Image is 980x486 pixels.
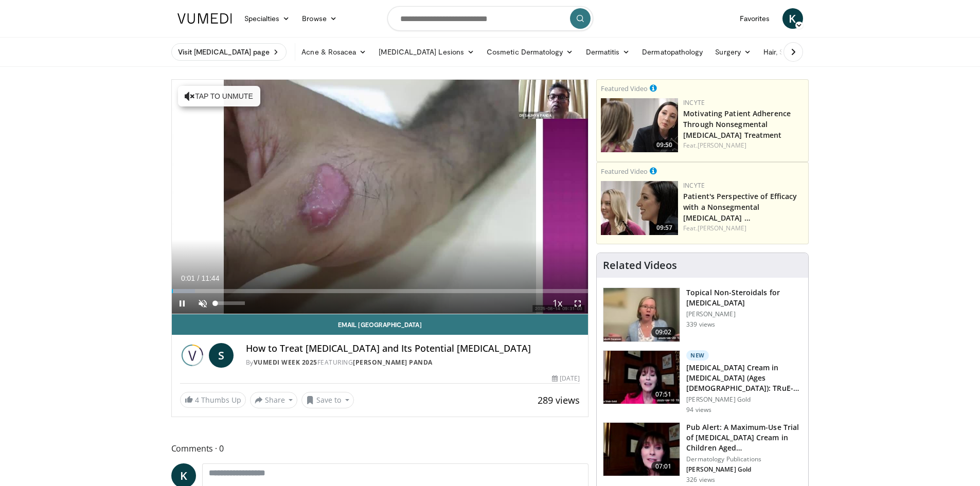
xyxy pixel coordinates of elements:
[172,80,589,314] video-js: Video Player
[538,394,580,406] span: 289 views
[192,293,213,314] button: Unmute
[686,455,802,463] p: Dermatology Publications
[601,84,648,93] small: Featured Video
[686,310,802,318] p: [PERSON_NAME]
[603,259,677,272] h4: Related Videos
[603,350,802,414] a: 07:51 New [MEDICAL_DATA] Cream in [MEDICAL_DATA] (Ages [DEMOGRAPHIC_DATA]): TRuE-AD3 Results [PER...
[295,42,372,62] a: Acne & Rosacea
[580,42,636,62] a: Dermatitis
[653,140,675,150] span: 09:50
[683,109,791,140] a: Motivating Patient Adherence Through Nonsegmental [MEDICAL_DATA] Treatment
[353,358,433,367] a: [PERSON_NAME] Panda
[698,141,746,150] a: [PERSON_NAME]
[603,287,802,342] a: 09:02 Topical Non-Steroidals for [MEDICAL_DATA] [PERSON_NAME] 339 views
[653,223,675,232] span: 09:57
[552,374,580,383] div: [DATE]
[651,461,676,472] span: 07:01
[172,314,589,335] a: Email [GEOGRAPHIC_DATA]
[603,351,680,404] img: 1c16d693-d614-4af5-8a28-e4518f6f5791.150x105_q85_crop-smart_upscale.jpg
[651,389,676,400] span: 07:51
[246,343,580,354] h4: How to Treat [MEDICAL_DATA] and Its Potential [MEDICAL_DATA]
[387,6,593,31] input: Search topics, interventions
[683,224,804,233] div: Feat.
[209,343,234,368] a: S
[601,98,678,152] a: 09:50
[686,363,802,393] h3: [MEDICAL_DATA] Cream in [MEDICAL_DATA] (Ages [DEMOGRAPHIC_DATA]): TRuE-AD3 Results
[686,287,802,308] h3: Topical Non-Steroidals for [MEDICAL_DATA]
[709,42,757,62] a: Surgery
[172,289,589,293] div: Progress Bar
[698,224,746,232] a: [PERSON_NAME]
[301,392,354,408] button: Save to
[201,274,219,282] span: 11:44
[547,293,567,314] button: Playback Rate
[686,320,715,329] p: 339 views
[636,42,709,62] a: Dermatopathology
[171,442,589,455] span: Comments 0
[296,8,343,29] a: Browse
[683,181,705,190] a: Incyte
[686,422,802,453] h3: Pub Alert: A Maximum-Use Trial of [MEDICAL_DATA] Cream in Children Aged…
[686,465,802,474] p: [PERSON_NAME] Gold
[216,301,245,305] div: Volume Level
[567,293,588,314] button: Fullscreen
[238,8,296,29] a: Specialties
[601,167,648,176] small: Featured Video
[603,423,680,476] img: e32a16a8-af25-496d-a4dc-7481d4d640ca.150x105_q85_crop-smart_upscale.jpg
[683,141,804,150] div: Feat.
[180,343,205,368] img: Vumedi Week 2025
[181,274,195,282] span: 0:01
[180,392,246,408] a: 4 Thumbs Up
[177,13,232,24] img: VuMedi Logo
[480,42,579,62] a: Cosmetic Dermatology
[250,392,298,408] button: Share
[601,181,678,235] img: 2c48d197-61e9-423b-8908-6c4d7e1deb64.png.150x105_q85_crop-smart_upscale.jpg
[254,358,317,367] a: Vumedi Week 2025
[198,274,200,282] span: /
[782,8,803,29] a: K
[683,191,797,223] a: Patient's Perspective of Efficacy with a Nonsegmental [MEDICAL_DATA] …
[246,358,580,367] div: By FEATURING
[195,395,199,405] span: 4
[686,406,711,414] p: 94 views
[603,288,680,341] img: 34a4b5e7-9a28-40cd-b963-80fdb137f70d.150x105_q85_crop-smart_upscale.jpg
[178,86,260,106] button: Tap to unmute
[686,395,802,404] p: [PERSON_NAME] Gold
[683,98,705,107] a: Incyte
[603,422,802,484] a: 07:01 Pub Alert: A Maximum-Use Trial of [MEDICAL_DATA] Cream in Children Aged… Dermatology Public...
[601,181,678,235] a: 09:57
[651,327,676,337] span: 09:02
[372,42,480,62] a: [MEDICAL_DATA] Lesions
[172,293,192,314] button: Pause
[686,476,715,484] p: 326 views
[734,8,776,29] a: Favorites
[686,350,709,361] p: New
[757,42,840,62] a: Hair, Scalp, & Nails
[171,43,287,61] a: Visit [MEDICAL_DATA] page
[601,98,678,152] img: 39505ded-af48-40a4-bb84-dee7792dcfd5.png.150x105_q85_crop-smart_upscale.jpg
